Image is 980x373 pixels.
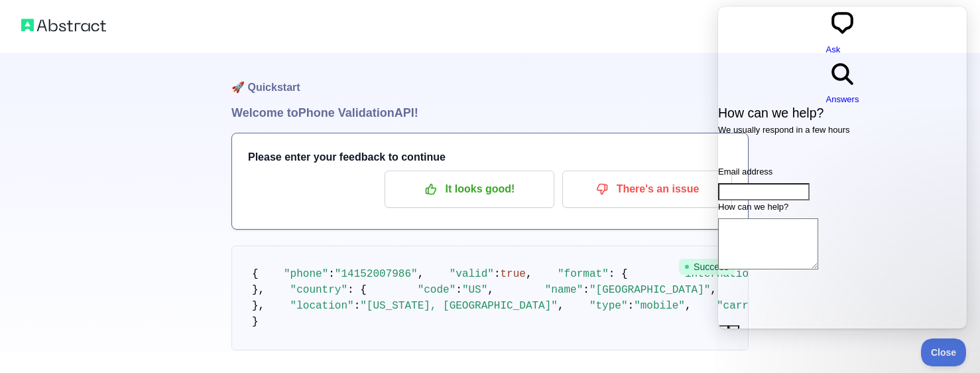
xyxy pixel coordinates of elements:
[609,268,628,280] span: : {
[562,171,732,208] button: There's an issue
[589,284,710,296] span: "[GEOGRAPHIC_DATA]"
[328,268,335,280] span: :
[360,300,558,312] span: "[US_STATE], [GEOGRAPHIC_DATA]"
[558,268,609,280] span: "format"
[462,284,487,296] span: "US"
[231,53,749,104] h1: 🚀 Quickstart
[418,268,424,280] span: ,
[11,319,21,336] button: Emoji Picker
[526,268,532,280] span: ,
[335,268,418,280] span: "14152007986"
[395,178,544,200] p: It looks good!
[921,338,967,366] iframe: Help Scout Beacon - Close
[248,149,732,165] h3: Please enter your feedback to continue
[572,178,722,200] p: There's an issue
[354,300,361,312] span: :
[456,284,462,296] span: :
[634,300,685,312] span: "mobile"
[685,300,692,312] span: ,
[718,7,967,329] iframe: Help Scout Beacon - Live Chat, Contact Form, and Knowledge Base
[545,284,583,296] span: "name"
[628,300,635,312] span: :
[347,284,367,296] span: : {
[717,300,774,312] span: "carrier"
[494,268,501,280] span: :
[450,268,494,280] span: "valid"
[252,268,259,280] span: {
[589,300,628,312] span: "type"
[290,300,354,312] span: "location"
[487,284,494,296] span: ,
[21,16,106,35] img: Abstract logo
[679,259,735,275] span: Success
[710,284,717,296] span: ,
[501,268,526,280] span: true
[418,284,456,296] span: "code"
[290,284,347,296] span: "country"
[583,284,589,296] span: :
[558,300,564,312] span: ,
[231,104,749,122] h1: Welcome to Phone Validation API!
[678,268,774,280] span: "international"
[385,171,554,208] button: It looks good!
[284,268,328,280] span: "phone"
